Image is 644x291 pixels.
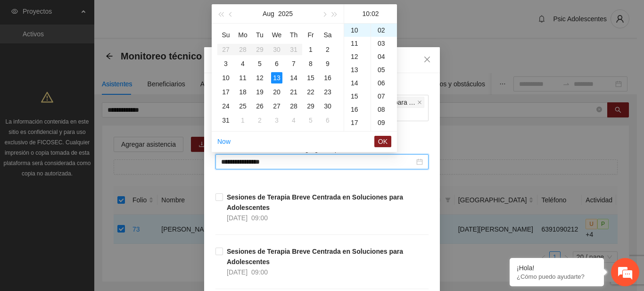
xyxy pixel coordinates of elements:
[322,72,333,83] div: 16
[234,27,251,42] th: Mo
[217,71,234,85] td: 2025-08-10
[271,100,282,112] div: 27
[268,99,285,113] td: 2025-08-27
[305,86,316,98] div: 22
[305,100,316,112] div: 29
[268,71,285,85] td: 2025-08-13
[254,86,265,98] div: 19
[344,103,371,116] div: 16
[319,113,336,127] td: 2025-09-06
[288,115,299,126] div: 4
[414,47,440,73] button: Close
[237,72,248,83] div: 11
[322,58,333,69] div: 9
[220,72,231,83] div: 10
[254,115,265,126] div: 2
[220,100,231,112] div: 24
[227,193,403,211] strong: Sesiones de Terapia Breve Centrada en Soluciones para Adolescentes
[322,100,333,112] div: 30
[288,72,299,83] div: 14
[371,37,397,50] div: 03
[344,63,371,76] div: 13
[227,248,403,266] strong: Sesiones de Terapia Breve Centrada en Soluciones para Adolescentes
[371,63,397,76] div: 05
[371,50,397,63] div: 04
[371,76,397,90] div: 06
[271,86,282,98] div: 20
[344,76,371,90] div: 14
[271,72,282,83] div: 13
[254,58,265,69] div: 5
[227,268,248,276] span: [DATE]
[251,85,268,99] td: 2025-08-19
[251,71,268,85] td: 2025-08-12
[254,72,265,83] div: 12
[251,113,268,127] td: 2025-09-02
[285,27,302,42] th: Th
[517,264,597,272] div: ¡Hola!
[319,85,336,99] td: 2025-08-23
[268,85,285,99] td: 2025-08-20
[302,113,319,127] td: 2025-09-05
[217,138,231,145] a: Now
[234,99,251,113] td: 2025-08-25
[217,99,234,113] td: 2025-08-24
[517,273,597,280] p: ¿Cómo puedo ayudarte?
[344,37,371,50] div: 11
[237,58,248,69] div: 4
[155,5,177,27] div: Minimizar ventana de chat en vivo
[234,85,251,99] td: 2025-08-18
[423,56,431,63] span: close
[285,71,302,85] td: 2025-08-14
[288,86,299,98] div: 21
[234,57,251,71] td: 2025-08-04
[305,115,316,126] div: 5
[271,58,282,69] div: 6
[319,42,336,57] td: 2025-08-02
[268,27,285,42] th: We
[217,27,234,42] th: Su
[344,50,371,63] div: 12
[268,113,285,127] td: 2025-09-03
[234,113,251,127] td: 2025-09-01
[371,90,397,103] div: 07
[288,100,299,112] div: 28
[344,90,371,103] div: 15
[251,27,268,42] th: Tu
[417,100,422,105] span: close
[285,85,302,99] td: 2025-08-21
[234,71,251,85] td: 2025-08-11
[344,116,371,129] div: 17
[271,115,282,126] div: 3
[302,27,319,42] th: Fr
[251,214,268,222] span: 09:00
[344,24,371,37] div: 10
[237,86,248,98] div: 18
[285,57,302,71] td: 2025-08-07
[319,27,336,42] th: Sa
[322,86,333,98] div: 23
[263,4,274,23] button: Aug
[371,24,397,37] div: 02
[348,4,393,23] div: 10:02
[237,115,248,126] div: 1
[378,136,388,147] span: OK
[5,192,180,225] textarea: Escriba su mensaje y pulse “Intro”
[305,44,316,55] div: 1
[268,57,285,71] td: 2025-08-06
[305,72,316,83] div: 15
[49,48,158,60] div: Chatee con nosotros ahora
[374,136,391,147] button: OK
[278,4,293,23] button: 2025
[217,57,234,71] td: 2025-08-03
[302,71,319,85] td: 2025-08-15
[220,115,231,126] div: 31
[217,85,234,99] td: 2025-08-17
[302,99,319,113] td: 2025-08-29
[322,44,333,55] div: 2
[371,129,397,142] div: 10
[251,268,268,276] span: 09:00
[302,42,319,57] td: 2025-08-01
[302,57,319,71] td: 2025-08-08
[322,115,333,126] div: 6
